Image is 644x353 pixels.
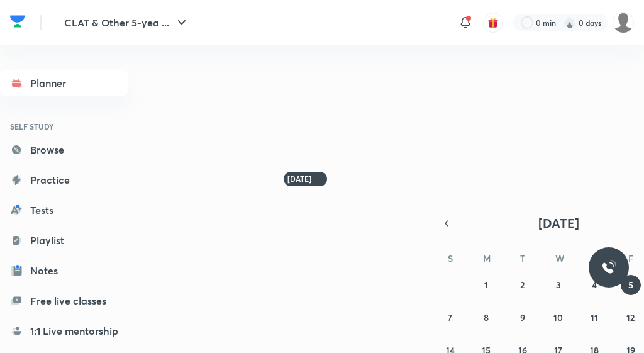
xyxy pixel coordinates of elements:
[513,275,533,295] button: September 2, 2025
[57,10,197,35] button: CLAT & Other 5-yea ...
[553,311,563,323] abbr: September 10, 2025
[440,308,460,328] button: September 7, 2025
[483,252,491,264] abbr: Monday
[483,13,503,33] button: avatar
[621,275,641,295] button: September 5, 2025
[10,12,25,31] img: Company Logo
[556,279,561,291] abbr: September 3, 2025
[487,17,499,28] img: avatar
[10,12,25,34] a: Company Logo
[601,260,616,275] img: ttu
[613,12,634,33] img: Tarandeep sing
[484,311,489,323] abbr: September 8, 2025
[584,308,604,328] button: September 11, 2025
[520,311,525,323] abbr: September 9, 2025
[287,174,311,184] h6: [DATE]
[538,215,579,232] span: [DATE]
[484,279,488,291] abbr: September 1, 2025
[520,252,525,264] abbr: Tuesday
[621,308,641,328] button: September 12, 2025
[563,16,576,29] img: streak
[626,311,635,323] abbr: September 12, 2025
[476,308,496,328] button: September 8, 2025
[628,279,633,291] abbr: September 5, 2025
[513,308,533,328] button: September 9, 2025
[628,252,633,264] abbr: Friday
[591,311,598,323] abbr: September 11, 2025
[548,308,569,328] button: September 10, 2025
[584,275,604,295] button: September 4, 2025
[476,275,496,295] button: September 1, 2025
[548,275,569,295] button: September 3, 2025
[555,252,564,264] abbr: Wednesday
[448,252,453,264] abbr: Sunday
[448,311,452,323] abbr: September 7, 2025
[520,279,525,291] abbr: September 2, 2025
[592,252,597,264] abbr: Thursday
[592,279,597,291] abbr: September 4, 2025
